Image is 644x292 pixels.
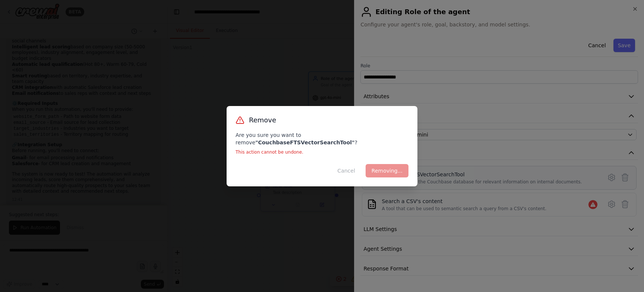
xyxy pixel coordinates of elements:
strong: " CouchbaseFTSVectorSearchTool " [255,139,354,145]
button: Removing... [366,164,408,177]
button: Cancel [331,164,361,177]
h3: Remove [249,115,276,125]
p: Are you sure you want to remove ? [236,131,408,146]
p: This action cannot be undone. [236,149,408,155]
